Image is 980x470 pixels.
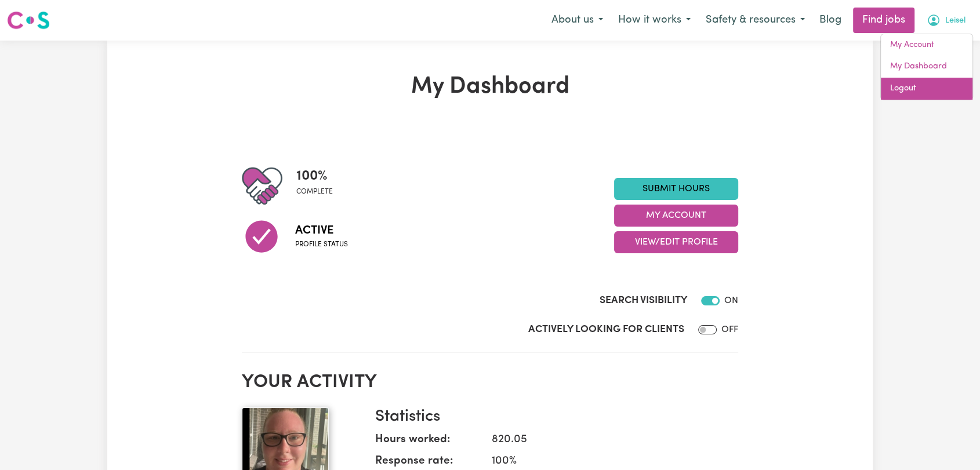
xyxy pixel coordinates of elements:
a: My Account [881,34,972,56]
div: My Account [880,34,973,100]
button: How it works [611,8,698,32]
a: My Dashboard [881,56,972,78]
button: Safety & resources [698,8,812,32]
dt: Hours worked: [375,432,482,453]
h1: My Dashboard [242,73,738,101]
h2: Your activity [242,371,738,394]
a: Careseekers logo [7,7,50,34]
span: Leisel [945,14,966,27]
span: 100 % [296,166,333,187]
button: My Account [614,205,738,227]
span: complete [296,187,333,197]
label: Actively Looking for Clients [528,322,684,337]
h3: Statistics [375,407,729,427]
img: Careseekers logo [7,10,50,31]
span: Active [295,222,348,239]
div: Profile completeness: 100% [296,166,342,206]
button: My Account [919,8,973,32]
a: Logout [881,78,972,100]
button: View/Edit Profile [614,231,738,253]
a: Find jobs [853,8,914,33]
dd: 100 % [482,453,729,470]
button: About us [544,8,611,32]
a: Blog [812,8,848,33]
span: OFF [721,325,738,334]
span: ON [724,296,738,305]
label: Search Visibility [600,293,687,308]
dd: 820.05 [482,432,729,449]
a: Submit Hours [614,178,738,200]
span: Profile status [295,239,348,250]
